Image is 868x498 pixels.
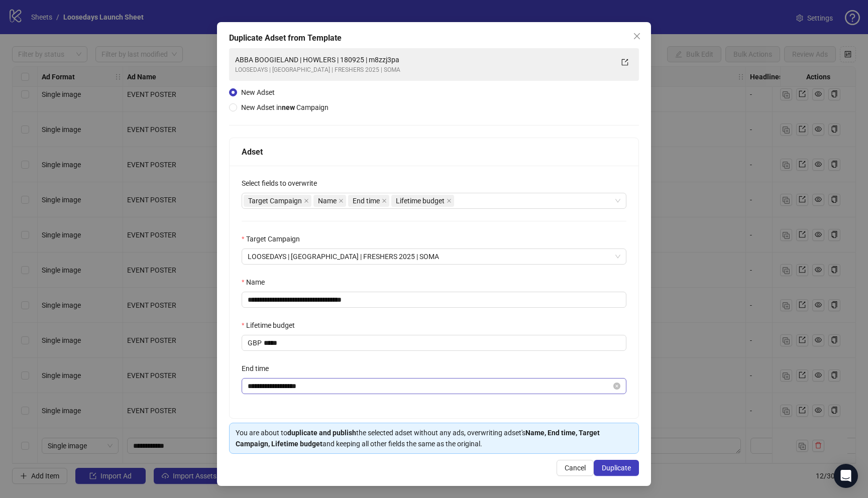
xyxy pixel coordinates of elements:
span: Cancel [565,464,586,472]
span: close [633,32,641,40]
strong: new [282,103,295,111]
span: New Adset in Campaign [241,103,329,111]
label: Target Campaign [242,233,306,244]
div: You are about to the selected adset without any ads, overwriting adset's and keeping all other fi... [236,427,632,449]
button: Close [629,28,645,44]
span: Target Campaign [248,195,302,206]
div: Duplicate Adset from Template [229,32,639,44]
span: close [339,198,344,203]
span: Lifetime budget [396,195,445,206]
span: close [447,198,452,203]
span: close [304,198,309,203]
label: Lifetime budget [242,320,301,331]
input: Lifetime budget [264,335,626,350]
input: End time [248,381,611,392]
span: close [382,198,387,203]
div: Open Intercom Messenger [834,464,858,488]
input: Name [242,292,626,308]
span: End time [348,195,389,207]
button: Duplicate [594,460,639,476]
div: LOOSEDAYS | [GEOGRAPHIC_DATA] | FRESHERS 2025 | SOMA [235,65,613,75]
strong: duplicate and publish [287,429,356,437]
label: Name [242,277,271,288]
span: export [621,59,628,66]
span: Name [318,195,337,206]
div: ABBA BOOGIELAND | HOWLERS | 180925 | m8zzj3pa [235,54,613,65]
span: close-circle [613,383,620,390]
span: New Adset [241,88,275,96]
span: End time [353,195,380,206]
span: Target Campaign [244,195,311,207]
span: LOOSEDAYS | NEWCASTLE | FRESHERS 2025 | SOMA [248,249,620,264]
div: Adset [242,146,626,158]
span: Duplicate [602,464,631,472]
button: Cancel [557,460,594,476]
label: Select fields to overwrite [242,178,323,189]
span: Name [313,195,346,207]
strong: Name, End time, Target Campaign, Lifetime budget [236,429,600,448]
label: End time [242,363,275,374]
span: Lifetime budget [391,195,454,207]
